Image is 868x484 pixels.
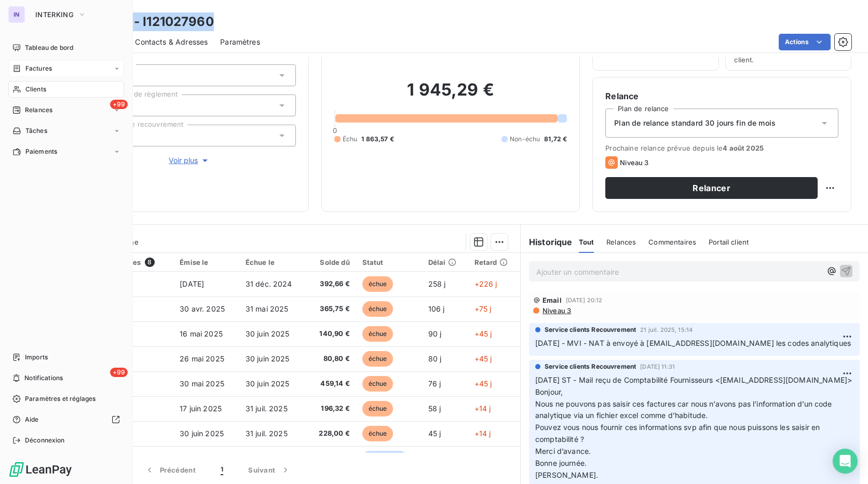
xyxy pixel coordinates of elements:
span: Nous ne pouvons pas saisir ces factures car nous n’avons pas l’information d’un code analytique v... [535,399,834,420]
span: Relances [606,238,636,246]
span: 30 avr. 2025 [180,304,225,313]
a: +99Relances [8,102,124,118]
span: 30 juin 2025 [180,429,224,438]
span: Tâches [25,126,47,136]
div: IN [8,6,25,23]
span: +226 j [474,279,497,288]
span: 140,90 € [313,329,350,339]
span: Bonne journée. [535,459,587,467]
span: [DATE] - MVI - NAT à envoyé à [EMAIL_ADDRESS][DOMAIN_NAME] les codes analytiques [535,339,851,347]
a: Factures [8,60,124,77]
span: échue [362,376,394,392]
div: Échue le [246,258,301,266]
span: Contacts & Adresses [135,37,208,47]
span: 26 mai 2025 [180,354,224,363]
h6: Relance [605,90,838,102]
span: +14 j [474,429,491,438]
span: échue [362,301,394,317]
span: Niveau 3 [541,306,571,315]
span: 4 août 2025 [723,144,764,152]
span: 196,32 € [313,404,350,414]
span: échue [362,276,394,292]
span: 21 juil. 2025, 15:14 [640,327,693,333]
div: Émise le [180,258,233,266]
a: Clients [8,81,124,98]
span: 81,72 € [544,135,567,144]
span: +75 j [474,304,492,313]
img: Logo LeanPay [8,461,73,478]
span: [DATE] 11:31 [640,364,675,370]
span: INTERKING [35,10,74,19]
a: Paiements [8,143,124,160]
span: échue [362,401,394,416]
span: +45 j [474,379,492,388]
span: non-échue [362,451,408,466]
span: [DATE] 20:12 [566,297,603,303]
span: 30 juin 2025 [246,379,290,388]
span: +45 j [474,354,492,363]
span: [DATE] [180,279,204,288]
span: 16 mai 2025 [180,329,223,338]
span: 258 j [428,279,446,288]
span: Paramètres [220,37,260,47]
span: Commentaires [648,238,696,246]
span: +99 [110,368,128,377]
span: Factures [25,64,52,73]
span: échue [362,351,394,367]
span: 365,75 € [313,304,350,314]
a: Aide [8,411,124,428]
div: Open Intercom Messenger [833,449,858,474]
span: 31 mai 2025 [246,304,289,313]
span: [DATE] ST - Mail reçu de Comptabilité Fournisseurs <[EMAIL_ADDRESS][DOMAIN_NAME]> Bonjour, [535,375,854,396]
span: Portail client [709,238,749,246]
span: +99 [110,100,128,109]
span: Non-échu [510,135,540,144]
span: Niveau 3 [620,158,648,167]
a: Paramètres et réglages [8,391,124,407]
span: 31 déc. 2024 [246,279,292,288]
h3: JUNIA - I121027960 [91,12,214,31]
button: 1 [208,459,236,481]
span: Voir plus [169,155,210,166]
span: 45 j [428,429,441,438]
span: Service clients Recouvrement [545,362,636,371]
div: Solde dû [313,258,350,266]
span: 30 mai 2025 [180,379,224,388]
span: Paiements [25,147,57,156]
span: Clients [25,85,46,94]
button: Voir plus [84,155,296,166]
span: [PERSON_NAME]. [535,470,598,479]
span: 459,14 € [313,379,350,389]
span: Imports [25,353,48,362]
button: Suivant [236,459,303,481]
span: 80 j [428,354,442,363]
span: 80,80 € [313,354,350,364]
div: Statut [362,258,416,266]
span: Tableau de bord [25,43,73,52]
span: 228,00 € [313,428,350,439]
span: Aide [25,415,39,424]
span: 0 [333,126,337,135]
span: Relances [25,105,52,115]
span: 1 [221,465,223,475]
span: Service clients Recouvrement [545,325,636,334]
span: 30 juin 2025 [246,354,290,363]
a: Imports [8,349,124,366]
h2: 1 945,29 € [334,79,567,111]
a: Tableau de bord [8,39,124,56]
h6: Historique [521,236,573,248]
span: 90 j [428,329,442,338]
span: Plan de relance standard 30 jours fin de mois [614,118,776,128]
span: 30 juin 2025 [246,329,290,338]
span: échue [362,426,394,441]
span: Pouvez vous nous fournir ces informations svp afin que nous puissons les saisir en comptabilité ? [535,423,822,443]
span: 31 juil. 2025 [246,404,288,413]
span: 8 [145,258,154,267]
span: Prochaine relance prévue depuis le [605,144,838,152]
span: 76 j [428,379,441,388]
button: Relancer [605,177,818,199]
span: Tout [579,238,594,246]
a: Tâches [8,123,124,139]
span: 106 j [428,304,445,313]
span: Email [542,296,562,304]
